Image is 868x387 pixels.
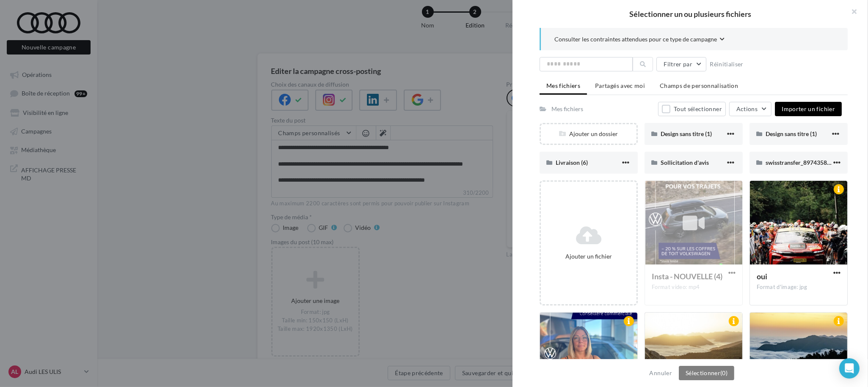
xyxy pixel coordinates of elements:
[660,82,738,89] span: Champs de personnalisation
[556,159,588,166] span: Livraison (6)
[661,159,709,166] span: Sollicitation d'avis
[736,105,758,112] span: Actions
[706,59,747,69] button: Réinitialiser
[554,35,717,44] span: Consulter les contraintes attendues pour ce type de campagne
[656,57,706,71] button: Filtrer par
[546,82,580,89] span: Mes fichiers
[757,283,840,291] div: Format d'image: jpg
[757,272,767,281] span: oui
[544,252,633,261] div: Ajouter un fichier
[551,105,583,113] div: Mes fichiers
[661,130,712,137] span: Design sans titre (1)
[766,130,817,137] span: Design sans titre (1)
[646,368,675,378] button: Annuler
[658,102,726,116] button: Tout sélectionner
[782,105,835,112] span: Importer un fichier
[775,102,842,116] button: Importer un fichier
[729,102,772,116] button: Actions
[839,358,860,379] div: Open Intercom Messenger
[554,35,725,45] button: Consulter les contraintes attendues pour ce type de campagne
[720,369,727,376] span: (0)
[541,130,637,138] div: Ajouter un dossier
[679,366,734,380] button: Sélectionner(0)
[595,82,645,89] span: Partagés avec moi
[526,10,854,18] h2: Sélectionner un ou plusieurs fichiers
